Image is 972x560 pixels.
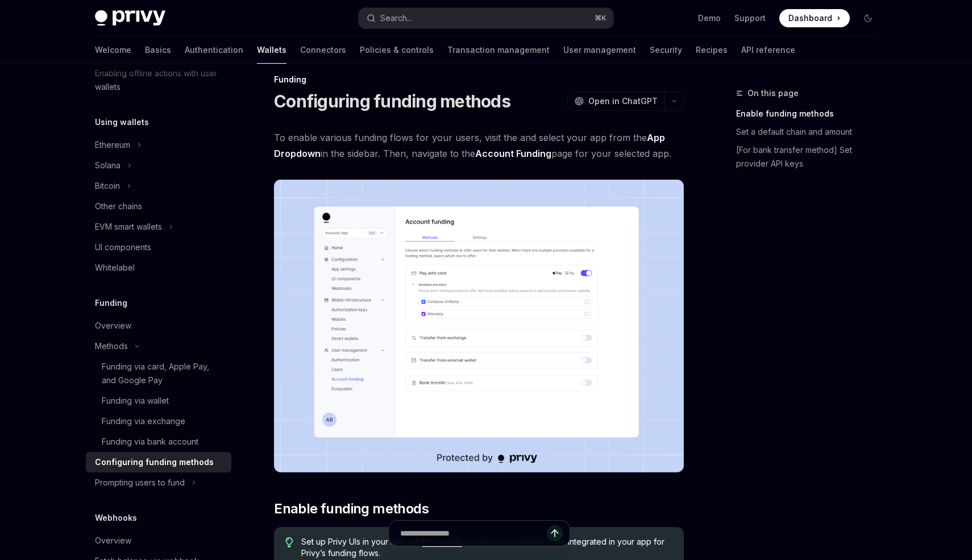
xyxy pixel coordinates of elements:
a: Connectors [300,36,346,64]
span: ⌘ K [595,14,607,23]
h5: Using wallets [95,115,149,129]
div: Funding [274,74,684,85]
div: Search... [380,11,412,25]
a: Funding via wallet [86,391,231,411]
a: Funding via exchange [86,411,231,432]
div: Funding via bank account [102,435,198,449]
a: Enable funding methods [736,105,886,123]
div: Bitcoin [95,179,120,193]
h1: Configuring funding methods [274,91,510,111]
div: Overview [95,319,131,333]
a: Funding via card, Apple Pay, and Google Pay [86,356,231,391]
a: Configuring funding methods [86,452,231,472]
a: Whitelabel [86,258,231,278]
a: Other chains [86,196,231,217]
span: On this page [747,86,799,100]
a: Account Funding [475,148,551,160]
div: UI components [95,240,151,254]
a: Set a default chain and amount [736,123,886,141]
div: Ethereum [95,138,130,152]
button: Open in ChatGPT [567,92,664,111]
div: Whitelabel [95,261,135,275]
span: Enable funding methods [274,500,429,518]
button: Toggle dark mode [859,9,877,27]
div: Funding via wallet [102,394,169,408]
div: Funding via card, Apple Pay, and Google Pay [102,360,225,387]
a: Policies & controls [360,36,434,64]
button: Search...⌘K [359,8,613,28]
a: User management [563,36,636,64]
a: Wallets [257,36,286,64]
a: Transaction management [447,36,550,64]
img: Fundingupdate PNG [274,180,684,472]
a: UI components [86,237,231,258]
h5: Funding [95,296,127,310]
button: Send message [547,525,563,541]
a: Welcome [95,36,131,64]
a: Authentication [185,36,243,64]
a: Basics [145,36,171,64]
div: Methods [95,339,128,353]
div: EVM smart wallets [95,220,162,234]
div: Other chains [95,200,142,213]
a: Demo [698,13,721,24]
span: To enable various funding flows for your users, visit the and select your app from the in the sid... [274,130,684,161]
div: Prompting users to fund [95,476,185,490]
a: [For bank transfer method] Set provider API keys [736,141,886,173]
a: Support [734,13,766,24]
div: Configuring funding methods [95,455,214,469]
h5: Webhooks [95,511,137,525]
a: API reference [741,36,795,64]
a: Overview [86,316,231,336]
div: Overview [95,534,131,547]
div: Solana [95,159,121,172]
a: Funding via bank account [86,432,231,452]
span: Dashboard [788,13,832,24]
span: Open in ChatGPT [588,96,658,107]
img: dark logo [95,10,165,26]
a: Recipes [696,36,728,64]
a: Dashboard [779,9,850,27]
a: Security [650,36,682,64]
a: Overview [86,530,231,551]
div: Funding via exchange [102,414,185,428]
